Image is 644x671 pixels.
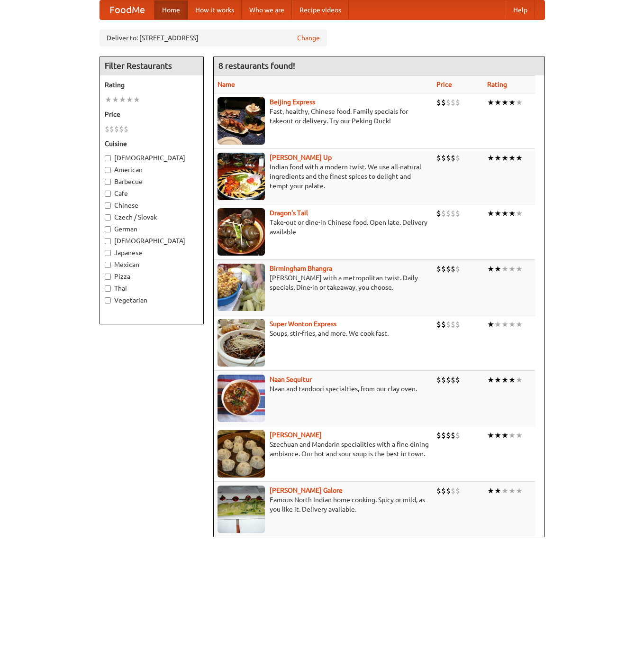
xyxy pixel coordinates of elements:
[451,319,455,330] li: $
[446,430,451,441] li: $
[455,264,460,274] li: $
[441,264,446,274] li: $
[441,153,446,163] li: $
[218,495,429,514] p: Famous North Indian home cooking. Spicy or mild, as you like it. Delivery available.
[494,430,501,441] li: ★
[487,430,494,441] li: ★
[105,167,111,173] input: American
[105,238,111,244] input: [DEMOGRAPHIC_DATA]
[270,154,332,161] b: [PERSON_NAME] Up
[487,97,494,108] li: ★
[270,209,308,217] b: Dragon's Tail
[218,61,295,70] ng-pluralize: 8 restaurants found!
[218,153,265,200] img: curryup.jpg
[451,430,455,441] li: $
[100,29,327,46] div: Deliver to: [STREET_ADDRESS]
[105,124,109,134] li: $
[501,208,508,219] li: ★
[124,124,128,134] li: $
[508,208,516,219] li: ★
[451,375,455,385] li: $
[112,94,119,105] li: ★
[105,297,111,303] input: Vegetarian
[487,208,494,219] li: ★
[105,260,199,269] label: Mexican
[270,376,312,383] a: Naan Sequitur
[441,430,446,441] li: $
[487,375,494,385] li: ★
[218,384,429,394] p: Naan and tandoori specialties, from our clay oven.
[436,486,441,496] li: $
[436,208,441,219] li: $
[494,97,501,108] li: ★
[451,264,455,274] li: $
[154,0,188,19] a: Home
[516,153,523,163] li: ★
[218,218,429,237] p: Take-out or dine-in Chinese food. Open late. Delivery available
[436,81,452,88] a: Price
[494,264,501,274] li: ★
[516,264,523,274] li: ★
[446,208,451,219] li: $
[508,319,516,330] li: ★
[508,430,516,441] li: ★
[494,319,501,330] li: ★
[114,124,119,134] li: $
[455,375,460,385] li: $
[119,94,126,105] li: ★
[270,431,322,439] b: [PERSON_NAME]
[105,284,199,293] label: Thai
[451,486,455,496] li: $
[105,139,199,148] h5: Cuisine
[516,375,523,385] li: ★
[451,208,455,219] li: $
[218,208,265,256] img: dragon.jpg
[126,94,133,105] li: ★
[487,319,494,330] li: ★
[218,486,265,533] img: currygalore.jpg
[105,272,199,281] label: Pizza
[516,97,523,108] li: ★
[501,319,508,330] li: ★
[501,375,508,385] li: ★
[516,208,523,219] li: ★
[218,107,429,126] p: Fast, healthy, Chinese food. Family specials for takeout or delivery. Try our Peking Duck!
[105,262,111,268] input: Mexican
[451,97,455,108] li: $
[508,375,516,385] li: ★
[441,486,446,496] li: $
[105,177,199,186] label: Barbecue
[516,319,523,330] li: ★
[109,124,114,134] li: $
[105,201,199,210] label: Chinese
[105,226,111,232] input: German
[105,224,199,234] label: German
[487,153,494,163] li: ★
[105,274,111,280] input: Pizza
[494,208,501,219] li: ★
[501,153,508,163] li: ★
[270,320,336,328] a: Super Wonton Express
[501,430,508,441] li: ★
[270,487,343,494] b: [PERSON_NAME] Galore
[105,250,111,256] input: Japanese
[105,80,199,90] h5: Rating
[455,430,460,441] li: $
[218,430,265,478] img: shandong.jpg
[436,264,441,274] li: $
[508,97,516,108] li: ★
[105,189,199,198] label: Cafe
[270,98,315,106] a: Beijing Express
[218,264,265,311] img: bhangra.jpg
[446,486,451,496] li: $
[105,110,199,119] h5: Price
[105,295,199,305] label: Vegetarian
[218,273,429,292] p: [PERSON_NAME] with a metropolitan twist. Daily specials. Dine-in or takeaway, you choose.
[105,248,199,257] label: Japanese
[446,97,451,108] li: $
[436,319,441,330] li: $
[105,214,111,221] input: Czech / Slovak
[105,202,111,209] input: Chinese
[105,94,112,105] li: ★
